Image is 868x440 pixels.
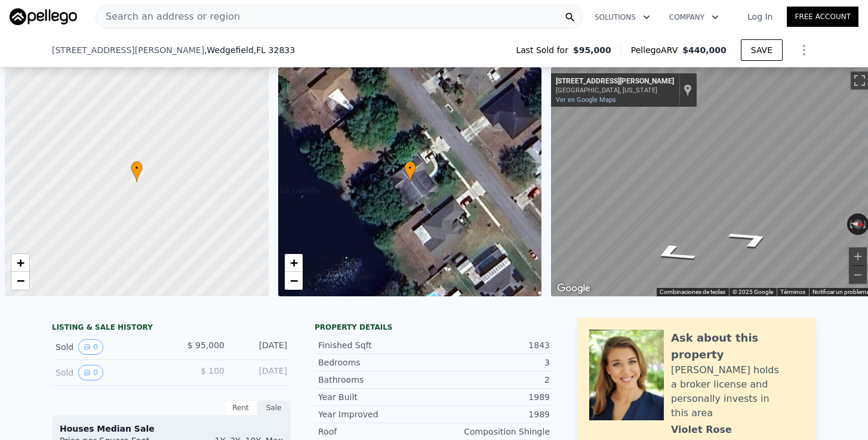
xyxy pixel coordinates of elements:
[318,339,434,351] div: Finished Sqft
[318,426,434,438] div: Roof
[285,254,303,272] a: Zoom in
[96,10,240,24] span: Search an address or region
[585,7,660,28] button: Solutions
[556,96,616,104] a: Ver en Google Maps
[11,254,29,272] a: Zoom in
[434,357,550,368] div: 3
[847,213,854,235] button: Rotar a la izquierda
[671,363,804,420] div: [PERSON_NAME] holds a broker license and personally invests in this area
[318,408,434,420] div: Year Improved
[234,365,287,380] div: [DATE]
[290,255,297,270] span: +
[204,44,295,56] span: , Wedgefield
[434,339,550,351] div: 1843
[671,330,804,363] div: Ask about this property
[733,11,787,23] a: Log In
[849,247,867,265] button: Ampliar
[224,400,257,416] div: Rent
[131,163,143,173] span: •
[849,266,867,284] button: Reducir
[741,39,783,61] button: SAVE
[732,289,773,295] span: © 2025 Google
[318,357,434,368] div: Bedrooms
[78,339,103,355] button: View historical data
[516,44,573,56] span: Last Sold for
[131,161,143,182] div: •
[257,400,291,416] div: Sale
[254,45,295,55] span: , FL 32833
[318,391,434,403] div: Year Built
[671,423,732,437] div: Violet Rose
[56,365,162,380] div: Sold
[660,288,725,296] button: Combinaciones de teclas
[709,225,792,253] path: Ir hacia el noroeste, Abney Ave
[10,8,77,25] img: Pellego
[52,44,204,56] span: [STREET_ADDRESS][PERSON_NAME]
[201,366,224,376] span: $ 100
[792,38,816,62] button: Show Options
[554,281,593,296] a: Abre esta zona en Google Maps (se abre en una nueva ventana)
[684,83,692,97] a: Mostrar la ubicación en el mapa
[290,273,297,288] span: −
[60,423,283,435] div: Houses Median Sale
[556,86,674,94] div: [GEOGRAPHIC_DATA], [US_STATE]
[56,339,162,355] div: Sold
[315,323,553,332] div: Property details
[556,77,674,86] div: [STREET_ADDRESS][PERSON_NAME]
[780,289,805,295] a: Términos
[554,281,593,296] img: Google
[52,323,291,334] div: LISTING & SALE HISTORY
[682,45,727,55] span: $440,000
[404,163,416,173] span: •
[631,44,683,56] span: Pellego ARV
[434,374,550,386] div: 2
[434,426,550,438] div: Composition Shingle
[17,255,24,270] span: +
[632,239,715,267] path: Ir hacia el sudeste, Abney Ave
[318,374,434,386] div: Bathrooms
[78,365,103,380] button: View historical data
[187,340,224,350] span: $ 95,000
[660,7,728,28] button: Company
[234,339,287,355] div: [DATE]
[573,44,611,56] span: $95,000
[434,408,550,420] div: 1989
[17,273,24,288] span: −
[434,391,550,403] div: 1989
[285,272,303,290] a: Zoom out
[11,272,29,290] a: Zoom out
[787,7,858,27] a: Free Account
[404,161,416,182] div: •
